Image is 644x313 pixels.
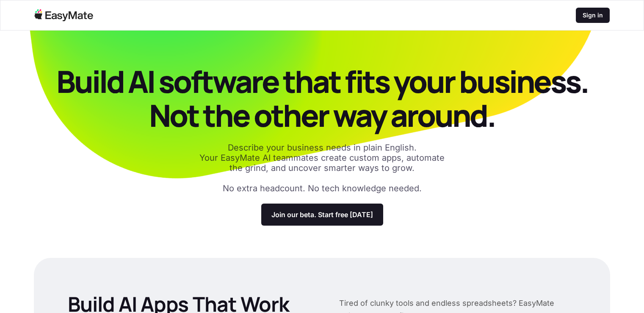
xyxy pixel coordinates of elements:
[261,204,383,226] a: Join our beta. Start free [DATE]
[34,64,610,132] p: Build AI software that fits your business. Not the other way around.
[271,210,373,219] p: Join our beta. Start free [DATE]
[195,143,449,173] p: Describe your business needs in plain English. Your EasyMate AI teammates create custom apps, aut...
[583,11,603,20] p: Sign in
[576,8,610,23] a: Sign in
[223,183,422,193] p: No extra headcount. No tech knowledge needed.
